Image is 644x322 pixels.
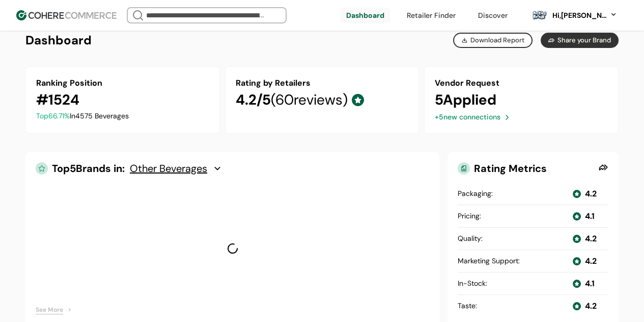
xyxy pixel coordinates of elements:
div: # 1524 [36,89,79,111]
div: 4.1 [585,210,595,222]
div: Packaging : [458,188,493,199]
span: ( 60 reviews) [271,90,348,109]
div: Hi, [PERSON_NAME] [551,10,607,21]
h2: Dashboard [25,33,92,48]
button: Hi,[PERSON_NAME] [551,10,618,21]
div: Rating Metrics [458,162,594,175]
div: Ranking Position [36,77,209,89]
button: Share your Brand [541,33,619,48]
div: 4.1 [585,278,595,290]
div: 5 Applied [435,89,496,111]
div: Pricing : [458,211,481,221]
div: Vendor Request [435,77,608,89]
span: Other Beverages [130,162,207,175]
a: +5new connections [435,112,512,122]
div: 4.2 [585,188,597,200]
div: Taste : [458,301,477,311]
div: Quality : [458,233,483,244]
div: Marketing Support : [458,256,520,266]
div: + 5 new connections [435,112,500,122]
div: In-Stock : [458,278,487,289]
div: 4.2 [585,233,597,245]
span: 4.2 /5 [236,90,271,109]
span: Top 5 Brands in: [52,162,125,175]
img: Cohere Logo [16,10,117,20]
img: melting_forest_logo_227081_.png [532,8,547,23]
button: Download Report [453,33,533,48]
div: Rating by Retailers [236,77,409,89]
span: In 4575 Beverages [70,111,129,120]
div: 4.2 [585,300,597,312]
span: Top 66.71 % [36,111,70,120]
div: 4.2 [585,255,597,267]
